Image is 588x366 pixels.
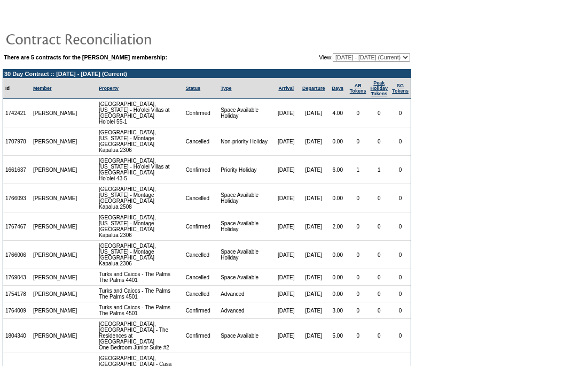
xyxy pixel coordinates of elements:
[3,302,31,319] td: 1764009
[390,212,411,241] td: 0
[300,127,328,156] td: [DATE]
[390,286,411,302] td: 0
[3,156,31,184] td: 1661637
[300,286,328,302] td: [DATE]
[3,269,31,286] td: 1769043
[272,156,299,184] td: [DATE]
[31,99,80,127] td: [PERSON_NAME]
[184,184,219,212] td: Cancelled
[31,156,80,184] td: [PERSON_NAME]
[3,286,31,302] td: 1754178
[221,86,231,91] a: Type
[184,156,219,184] td: Confirmed
[369,212,390,241] td: 0
[97,319,184,353] td: [GEOGRAPHIC_DATA], [GEOGRAPHIC_DATA] - The Residences at [GEOGRAPHIC_DATA] One Bedroom Junior Sui...
[3,70,411,78] td: 30 Day Contract :: [DATE] - [DATE] (Current)
[328,127,348,156] td: 0.00
[184,99,219,127] td: Confirmed
[390,99,411,127] td: 0
[302,86,325,91] a: Departure
[31,241,80,269] td: [PERSON_NAME]
[278,86,294,91] a: Arrival
[97,212,184,241] td: [GEOGRAPHIC_DATA], [US_STATE] - Montage [GEOGRAPHIC_DATA] Kapalua 2306
[218,127,272,156] td: Non-priority Holiday
[265,53,410,62] td: View:
[350,83,366,94] a: ARTokens
[369,156,390,184] td: 1
[328,319,348,353] td: 5.00
[348,99,369,127] td: 0
[218,241,272,269] td: Space Available Holiday
[369,286,390,302] td: 0
[300,319,328,353] td: [DATE]
[390,241,411,269] td: 0
[369,302,390,319] td: 0
[348,319,369,353] td: 0
[328,241,348,269] td: 0.00
[272,127,299,156] td: [DATE]
[184,319,219,353] td: Confirmed
[3,78,31,99] td: Id
[348,184,369,212] td: 0
[328,99,348,127] td: 4.00
[392,83,409,94] a: SGTokens
[390,302,411,319] td: 0
[97,184,184,212] td: [GEOGRAPHIC_DATA], [US_STATE] - Montage [GEOGRAPHIC_DATA] Kapalua 2508
[184,127,219,156] td: Cancelled
[369,184,390,212] td: 0
[31,212,80,241] td: [PERSON_NAME]
[348,241,369,269] td: 0
[272,241,299,269] td: [DATE]
[218,319,272,353] td: Space Available
[218,302,272,319] td: Advanced
[97,241,184,269] td: [GEOGRAPHIC_DATA], [US_STATE] - Montage [GEOGRAPHIC_DATA] Kapalua 2306
[218,269,272,286] td: Space Available
[272,184,299,212] td: [DATE]
[184,269,219,286] td: Cancelled
[328,184,348,212] td: 0.00
[218,184,272,212] td: Space Available Holiday
[348,269,369,286] td: 0
[3,127,31,156] td: 1707978
[348,302,369,319] td: 0
[31,184,80,212] td: [PERSON_NAME]
[218,99,272,127] td: Space Available Holiday
[218,156,272,184] td: Priority Holiday
[369,127,390,156] td: 0
[300,269,328,286] td: [DATE]
[184,241,219,269] td: Cancelled
[97,302,184,319] td: Turks and Caicos - The Palms The Palms 4501
[3,212,31,241] td: 1767467
[300,99,328,127] td: [DATE]
[300,302,328,319] td: [DATE]
[390,319,411,353] td: 0
[31,302,80,319] td: [PERSON_NAME]
[218,286,272,302] td: Advanced
[33,86,52,91] a: Member
[369,99,390,127] td: 0
[328,286,348,302] td: 0.00
[31,286,80,302] td: [PERSON_NAME]
[328,269,348,286] td: 0.00
[390,127,411,156] td: 0
[390,156,411,184] td: 0
[328,156,348,184] td: 6.00
[369,319,390,353] td: 0
[31,319,80,353] td: [PERSON_NAME]
[99,86,119,91] a: Property
[272,319,299,353] td: [DATE]
[369,269,390,286] td: 0
[300,212,328,241] td: [DATE]
[97,269,184,286] td: Turks and Caicos - The Palms The Palms 4401
[97,286,184,302] td: Turks and Caicos - The Palms The Palms 4501
[5,28,219,49] img: pgTtlContractReconciliation.gif
[184,286,219,302] td: Cancelled
[3,319,31,353] td: 1804340
[369,241,390,269] td: 0
[300,241,328,269] td: [DATE]
[184,212,219,241] td: Confirmed
[186,86,201,91] a: Status
[97,127,184,156] td: [GEOGRAPHIC_DATA], [US_STATE] - Montage [GEOGRAPHIC_DATA] Kapalua 2306
[3,99,31,127] td: 1742421
[31,127,80,156] td: [PERSON_NAME]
